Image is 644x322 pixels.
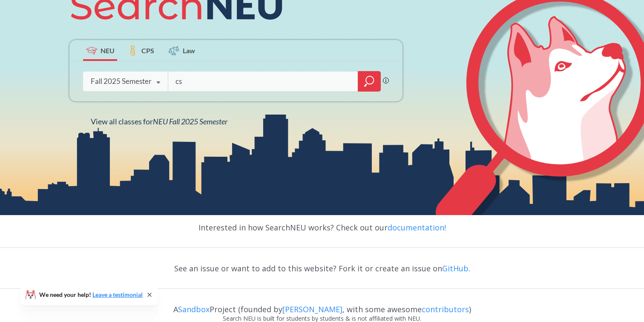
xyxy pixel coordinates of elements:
div: Fall 2025 Semester [91,77,152,86]
a: Sandbox [178,304,210,314]
span: CPS [141,46,154,55]
span: Law [183,46,195,55]
input: Class, professor, course number, "phrase" [175,72,352,90]
span: NEU [101,46,115,55]
a: documentation! [388,222,446,233]
a: contributors [422,304,469,314]
div: magnifying glass [358,71,381,92]
a: GitHub [442,263,469,273]
svg: magnifying glass [364,75,374,87]
span: View all classes for [91,117,227,126]
a: [PERSON_NAME] [282,304,342,314]
span: NEU Fall 2025 Semester [153,117,227,126]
